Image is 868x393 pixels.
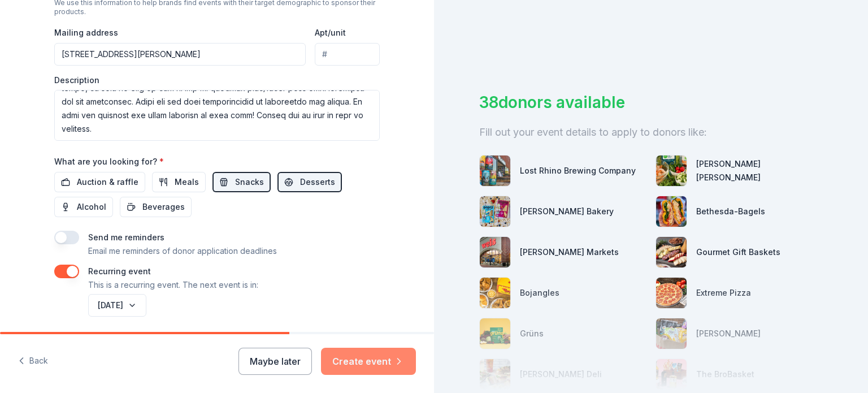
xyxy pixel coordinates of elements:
[300,175,335,189] span: Desserts
[88,278,258,292] p: This is a recurring event. The next event is in:
[321,348,416,375] button: Create event
[88,294,146,317] button: [DATE]
[235,175,264,189] span: Snacks
[315,43,380,66] input: #
[77,200,106,214] span: Alcohol
[54,172,145,192] button: Auction & raffle
[520,245,619,259] div: [PERSON_NAME] Markets
[54,27,118,38] label: Mailing address
[54,197,113,217] button: Alcohol
[696,245,780,259] div: Gourmet Gift Baskets
[656,156,687,186] img: photo for Harris Teeter
[479,90,823,114] div: 38 donors available
[277,172,342,192] button: Desserts
[656,237,687,267] img: photo for Gourmet Gift Baskets
[212,172,271,192] button: Snacks
[480,156,510,186] img: photo for Lost Rhino Brewing Company
[120,197,192,217] button: Beverages
[54,90,380,141] textarea: L ip d 2si Ametc Adipisc el Seddoeiusm Temporinci Utlabo. Etd magnaa en a Minim Ven quisno exe ul...
[315,27,346,38] label: Apt/unit
[88,266,151,276] label: Recurring event
[479,123,823,141] div: Fill out your event details to apply to donors like:
[238,348,312,375] button: Maybe later
[152,172,206,192] button: Meals
[656,196,687,227] img: photo for Bethesda-Bagels
[520,164,636,178] div: Lost Rhino Brewing Company
[54,75,99,86] label: Description
[175,175,199,189] span: Meals
[77,175,138,189] span: Auction & raffle
[88,244,277,258] p: Email me reminders of donor application deadlines
[54,43,306,66] input: Enter a US address
[142,200,185,214] span: Beverages
[480,196,510,227] img: photo for Bobo's Bakery
[520,205,614,218] div: [PERSON_NAME] Bakery
[88,232,164,242] label: Send me reminders
[18,349,48,373] button: Back
[54,156,164,167] label: What are you looking for?
[480,237,510,267] img: photo for Weis Markets
[696,157,823,184] div: [PERSON_NAME] [PERSON_NAME]
[696,205,765,218] div: Bethesda-Bagels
